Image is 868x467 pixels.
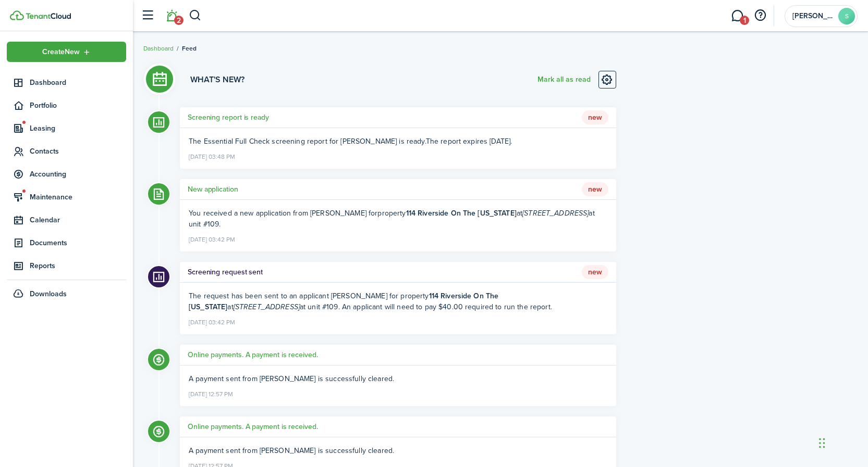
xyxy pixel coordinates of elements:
button: Open resource center [751,7,769,24]
span: Documents [30,237,126,248]
h5: Screening request sent [188,267,263,277]
b: 114 Riverside On The [US_STATE] [406,208,517,219]
time: [DATE] 03:42 PM [189,232,235,245]
span: Leasing [30,123,126,134]
span: Sharon [792,12,834,20]
span: A payment sent from [PERSON_NAME] is successfully cleared. [189,373,394,384]
button: Mark all as read [537,71,591,89]
span: 1 [740,16,749,25]
span: Accounting [30,169,126,180]
span: New [582,110,608,125]
span: Calendar [30,214,126,225]
time: [DATE] 12:57 PM [189,386,233,400]
time: [DATE] 03:48 PM [189,149,235,162]
span: Contacts [30,146,126,157]
img: TenantCloud [10,10,24,20]
button: Open sidebar [138,6,157,26]
time: [DATE] 03:42 PM [189,314,235,328]
span: Create New [42,48,80,56]
img: TenantCloud [26,13,71,19]
h5: Screening report is ready [188,112,269,123]
h5: Online payments. A payment is received. [188,349,318,360]
a: Dashboard [143,44,174,53]
span: New [582,182,608,197]
b: 114 Riverside On The [US_STATE] [189,291,498,312]
ng-component: The Essential Full Check screening report for [PERSON_NAME] is ready. The report expires [DATE]. [189,136,512,147]
div: Drag [819,427,825,459]
div: You received a new application from [PERSON_NAME] for . [189,208,607,230]
i: [STREET_ADDRESS] [234,301,300,312]
span: Downloads [30,288,67,299]
a: Dashboard [7,72,126,93]
button: Open menu [7,42,126,62]
span: A payment sent from [PERSON_NAME] is successfully cleared. [189,445,394,456]
avatar-text: S [838,8,855,24]
span: Maintenance [30,192,126,203]
h3: What's new? [190,73,244,86]
iframe: Chat Widget [816,417,868,467]
span: Portfolio [30,100,126,111]
span: property at at unit #109 [189,208,595,230]
span: The request has been sent to an applicant [PERSON_NAME] for property at at unit #109. An applican... [189,291,552,312]
span: Dashboard [30,77,126,88]
i: [STREET_ADDRESS] [522,208,589,219]
span: Feed [182,44,197,53]
a: Reports [7,256,126,276]
span: Reports [30,260,126,271]
button: Search [189,7,202,24]
h5: New application [188,184,238,195]
a: Messaging [727,3,747,29]
h5: Online payments. A payment is received. [188,421,318,432]
span: New [582,265,608,280]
